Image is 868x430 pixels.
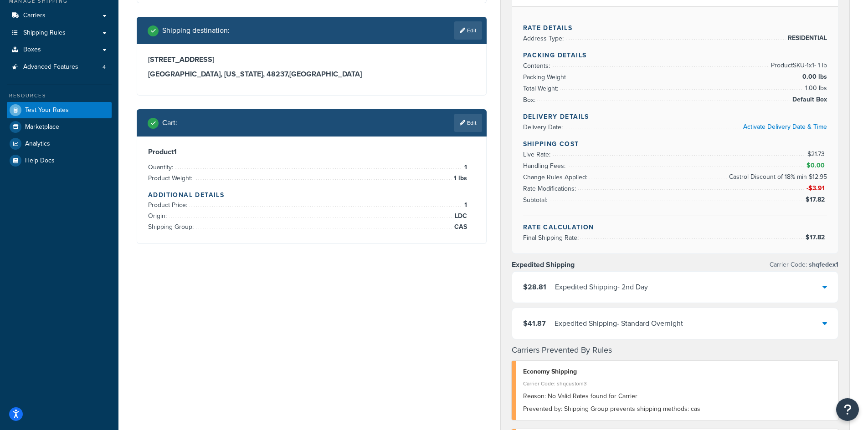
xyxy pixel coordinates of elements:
span: Product SKU-1 x 1 - 1 lb [769,60,827,71]
h2: Cart : [162,119,177,127]
span: Origin: [148,211,169,221]
h3: [GEOGRAPHIC_DATA], [US_STATE], 48237 , [GEOGRAPHIC_DATA] [148,70,475,79]
div: Resources [7,92,112,100]
div: Economy Shipping [523,365,832,378]
a: Help Docs [7,152,112,169]
span: 4 [103,63,106,71]
span: Shipping Rules [23,29,66,37]
span: Carriers [23,12,46,20]
span: Packing Weight [523,72,568,82]
h4: Packing Details [523,51,827,60]
h4: Shipping Cost [523,139,827,149]
span: LDC [452,211,467,222]
a: Edit [454,114,482,132]
span: Product Weight: [148,173,195,183]
span: 1 lbs [452,173,467,184]
span: Final Shipping Rate: [523,233,581,243]
span: Test Your Rates [25,106,69,114]
a: Marketplace [7,119,112,135]
span: Help Docs [25,157,55,165]
div: Expedited Shipping - Standard Overnight [555,317,683,330]
a: Test Your Rates [7,102,112,118]
span: CAS [452,222,467,233]
span: -$3.91 [806,183,827,193]
span: Analytics [25,140,50,148]
span: $28.81 [523,282,546,292]
h2: Shipping destination : [162,26,230,35]
span: 0.00 lbs [800,71,827,82]
span: Boxes [23,46,41,54]
h4: Rate Details [523,23,827,33]
span: shqfedex1 [807,260,838,269]
span: RESIDENTIAL [786,33,827,44]
h3: Expedited Shipping [512,260,575,269]
h3: Product 1 [148,147,475,157]
a: Carriers [7,7,112,24]
span: Live Rate: [523,150,553,159]
a: Activate Delivery Date & Time [743,122,827,132]
span: Change Rules Applied: [523,172,590,182]
span: Handling Fees: [523,161,568,171]
span: Address Type: [523,34,566,43]
span: 1.00 lbs [803,83,827,94]
div: Shipping Group prevents shipping methods: cas [523,403,832,415]
h4: Rate Calculation [523,223,827,232]
span: Prevented by: [523,404,562,414]
p: Carrier Code: [770,258,838,271]
a: Advanced Features4 [7,59,112,76]
h4: Carriers Prevented By Rules [512,344,839,356]
span: Quantity: [148,162,175,172]
span: Marketplace [25,123,59,131]
span: 1 [462,200,467,211]
span: Subtotal: [523,195,550,205]
h4: Additional Details [148,190,475,200]
span: Reason: [523,391,546,401]
span: $41.87 [523,318,546,329]
span: Rate Modifications: [523,184,578,193]
div: Expedited Shipping - 2nd Day [555,281,648,293]
h4: Delivery Details [523,112,827,121]
span: Product Price: [148,200,190,210]
span: Shipping Group: [148,222,196,232]
button: Open Resource Center [836,398,859,421]
span: Castrol Discount of 18% min $12.95 [727,172,827,182]
span: Delivery Date: [523,122,565,132]
div: Carrier Code: shqcustom3 [523,377,832,390]
span: Box: [523,95,538,105]
span: 1 [462,162,467,173]
a: Analytics [7,136,112,152]
span: $17.82 [806,233,827,242]
span: $21.73 [807,149,827,159]
span: Default Box [790,94,827,105]
span: Advanced Features [23,63,78,71]
span: Total Weight: [523,84,560,93]
h3: [STREET_ADDRESS] [148,55,475,64]
span: $17.82 [806,195,827,204]
a: Edit [454,21,482,40]
a: Boxes [7,41,112,58]
span: $0.00 [806,161,827,170]
a: Shipping Rules [7,25,112,41]
div: No Valid Rates found for Carrier [523,390,832,403]
span: Contents: [523,61,552,71]
li: Advanced Features [7,59,112,76]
